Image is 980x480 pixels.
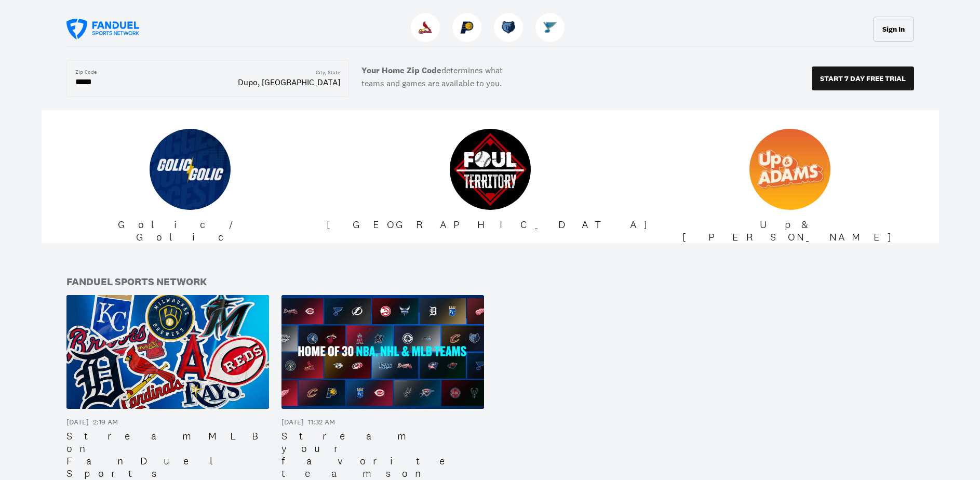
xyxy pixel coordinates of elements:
[66,218,315,243] div: Golic / Golic
[361,65,441,76] b: Your Home Zip Code
[75,69,97,76] div: Zip Code
[238,76,340,88] div: Dupo, [GEOGRAPHIC_DATA]
[419,21,432,34] img: Cardinals
[93,417,118,428] div: 2:19 AM
[452,34,486,44] a: PacersPacers
[460,21,474,34] img: Pacers
[308,417,335,428] div: 11:32 AM
[411,34,444,44] a: CardinalsCardinals
[66,417,89,428] div: [DATE]
[327,218,653,231] div: [GEOGRAPHIC_DATA]
[543,21,557,34] img: Blues
[150,129,231,210] img: [object Object] Icon
[535,34,569,44] a: BluesBlues
[316,69,340,76] div: City, State
[66,276,207,287] div: FanDuel Sports Network
[450,129,531,210] img: [object Object] Icon
[327,129,653,231] a: [object Object] Icon[GEOGRAPHIC_DATA]
[502,21,515,34] img: Grizzlies
[349,60,515,98] label: determines what teams and games are available to you.
[281,417,304,428] div: [DATE]
[874,17,914,42] button: Sign In
[66,129,315,243] a: [object Object] IconGolic / Golic
[820,75,906,83] p: START 7 DAY FREE TRIAL
[494,34,527,44] a: GrizzliesGrizzlies
[666,218,914,243] div: Up & [PERSON_NAME]
[749,129,830,210] img: [object Object] Icon
[812,67,914,91] button: START 7 DAY FREE TRIAL
[66,19,139,39] a: FanDuel Sports Network
[666,129,914,243] a: [object Object] IconUp & [PERSON_NAME]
